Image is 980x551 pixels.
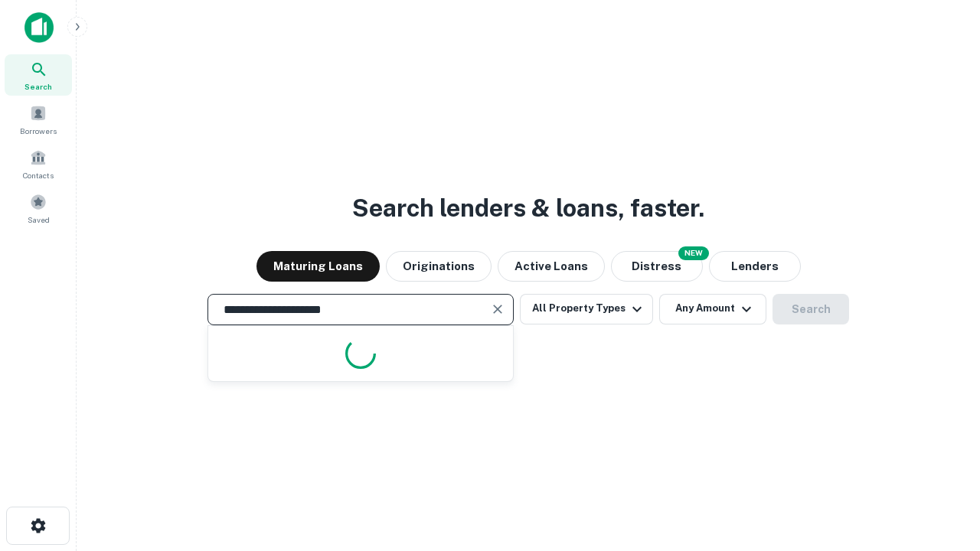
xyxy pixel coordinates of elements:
button: Lenders [709,251,801,282]
div: NEW [678,246,709,260]
button: Search distressed loans with lien and other non-mortgage details. [611,251,703,282]
span: Borrowers [20,125,57,137]
h3: Search lenders & loans, faster. [352,190,704,227]
iframe: Chat Widget [903,429,980,502]
button: Any Amount [659,294,766,324]
a: Search [5,54,72,96]
button: Clear [487,298,508,320]
button: Active Loans [498,251,605,282]
a: Saved [5,187,72,229]
a: Borrowers [5,99,72,140]
span: Saved [28,214,50,226]
a: Contacts [5,143,72,184]
button: Originations [386,251,492,282]
button: Maturing Loans [256,251,380,282]
img: capitalize-icon.png [24,12,54,43]
button: All Property Types [520,294,653,324]
span: Contacts [23,169,54,181]
span: Search [24,80,52,93]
